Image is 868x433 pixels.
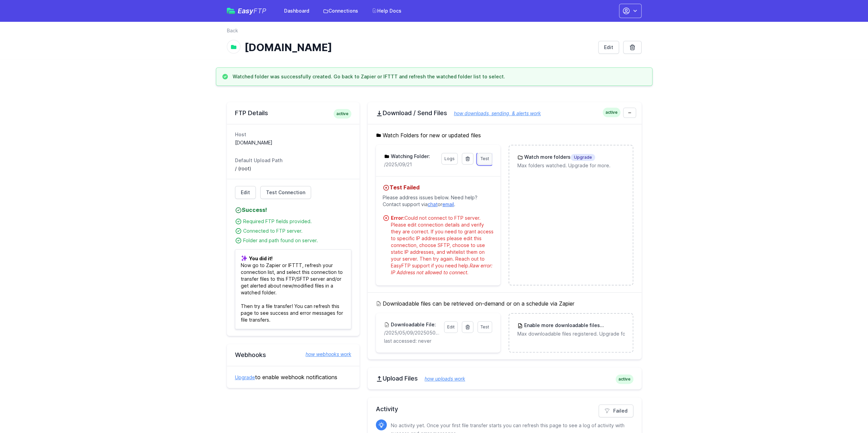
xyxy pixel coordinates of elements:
[376,109,633,117] h2: Download / Send Files
[376,131,633,139] h5: Watch Folders for new or updated files
[243,218,351,225] div: Required FTP fields provided.
[233,73,505,80] h3: Watched folder was successfully created. Go back to Zapier or IFTTT and refresh the watched folde...
[368,5,406,17] a: Help Docs
[235,165,351,172] dd: / (root)
[235,374,255,380] a: Upgrade
[599,404,633,417] a: Failed
[481,324,489,329] span: Test
[389,153,430,160] h3: Watching Folder:
[235,139,351,146] dd: [DOMAIN_NAME]
[603,108,620,117] span: active
[299,351,351,358] a: how webhooks work
[441,153,458,165] a: Logs
[376,299,633,308] h5: Downloadable files can be retrieved on-demand or on a schedule via Zapier
[253,7,266,15] span: FTP
[598,41,619,54] a: Edit
[227,366,359,388] div: to enable webhook notifications
[391,215,404,221] strong: Error:
[249,256,273,261] b: You did it!
[227,7,266,14] a: EasyFTP
[376,404,633,414] h2: Activity
[235,131,351,138] dt: Host
[384,338,492,344] p: last accessed: never
[383,183,494,191] h4: Test Failed
[481,156,489,161] span: Test
[418,376,465,382] a: how uploads work
[280,5,313,17] a: Dashboard
[235,186,256,199] a: Edit
[383,191,494,211] p: Please address issues below. Need help? Contact support via or .
[245,41,593,53] h1: [DOMAIN_NAME]
[260,186,311,199] a: Test Connection
[477,321,492,333] a: Test
[442,201,454,207] a: email
[319,5,362,17] a: Connections
[447,110,541,116] a: how downloads, sending, & alerts work
[334,109,351,119] span: active
[509,145,632,177] a: Watch more foldersUpgrade Max folders watched. Upgrade for more.
[600,322,624,329] span: Upgrade
[571,154,595,161] span: Upgrade
[376,374,633,383] h2: Upload Files
[238,7,266,14] span: Easy
[477,153,492,165] a: Test
[266,189,305,196] span: Test Connection
[243,237,351,244] div: Folder and path found on server.
[523,154,595,161] h3: Watch more folders
[444,321,458,333] a: Edit
[384,161,437,168] p: /2025/09/21
[235,157,351,164] dt: Default Upload Path
[616,374,633,384] span: active
[517,162,624,169] p: Max folders watched. Upgrade for more.
[235,249,351,329] p: Now go to Zapier or IFTTT, refresh your connection list, and select this connection to transfer f...
[227,8,235,14] img: easyftp_logo.png
[235,206,351,214] h4: Success!
[384,329,440,336] p: /2025/05/09/20250509171559_inbound_0422652309_0756011820.mp3
[834,399,860,425] iframe: Drift Widget Chat Controller
[523,322,624,329] h3: Enable more downloadable files
[389,321,436,328] h3: Downloadable File:
[227,27,238,34] a: Back
[235,351,351,359] h2: Webhooks
[428,201,438,207] a: chat
[235,109,351,117] h2: FTP Details
[391,215,494,276] div: Could not connect to FTP server. Please edit connection details and verify they are correct. If y...
[509,314,632,345] a: Enable more downloadable filesUpgrade Max downloadable files registered. Upgrade for more.
[227,27,642,38] nav: Breadcrumb
[243,228,351,234] div: Connected to FTP server.
[517,330,624,337] p: Max downloadable files registered. Upgrade for more.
